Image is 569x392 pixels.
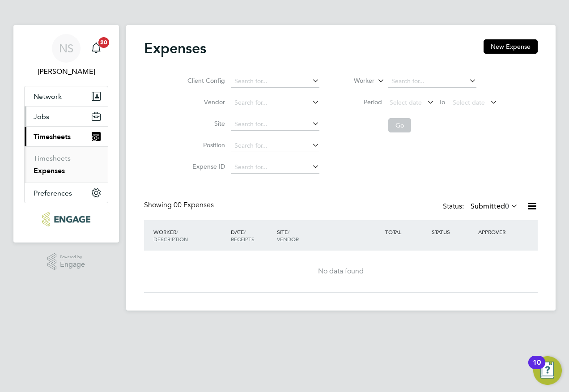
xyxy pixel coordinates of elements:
[383,224,429,240] div: TOTAL
[244,228,246,235] span: /
[153,235,188,243] span: DESCRIPTION
[34,154,71,162] a: Timesheets
[185,77,225,85] label: Client Config
[185,119,225,128] label: Site
[390,98,422,107] span: Select date
[231,75,319,88] input: Search for...
[388,75,476,88] input: Search for...
[87,34,105,63] a: 20
[229,224,275,247] div: DATE
[60,253,85,261] span: Powered by
[231,118,319,131] input: Search for...
[453,98,485,107] span: Select date
[25,107,108,126] button: Jobs
[42,212,90,226] img: ncclondon-logo-retina.png
[24,212,108,226] a: Go to home page
[34,92,62,101] span: Network
[443,200,520,213] div: Status:
[533,362,541,374] div: 10
[34,166,65,175] a: Expenses
[388,118,411,132] button: Go
[34,132,71,141] span: Timesheets
[59,43,73,54] span: NS
[98,37,109,48] span: 20
[185,162,225,170] label: Expense ID
[34,112,49,121] span: Jobs
[484,39,538,54] button: New Expense
[60,261,85,268] span: Engage
[231,140,319,152] input: Search for...
[288,228,289,235] span: /
[533,356,562,385] button: Open Resource Center, 10 new notifications
[275,224,383,247] div: SITE
[471,202,518,211] label: Submitted
[174,200,214,209] span: 00 Expenses
[24,34,108,77] a: NS[PERSON_NAME]
[231,235,255,243] span: RECEIPTS
[34,189,72,197] span: Preferences
[25,86,108,106] button: Network
[47,253,85,270] a: Powered byEngage
[144,39,206,57] h2: Expenses
[24,66,108,77] span: Natalie Strong
[151,224,229,247] div: WORKER
[144,200,216,210] div: Showing
[13,25,119,243] nav: Main navigation
[505,202,509,211] span: 0
[334,77,374,85] label: Worker
[185,141,225,149] label: Position
[429,224,476,240] div: STATUS
[231,161,319,174] input: Search for...
[185,98,225,106] label: Vendor
[231,97,319,109] input: Search for...
[476,224,522,240] div: APPROVER
[436,96,448,108] span: To
[342,98,382,106] label: Period
[153,267,529,276] div: No data found
[277,235,299,243] span: VENDOR
[25,146,108,183] div: Timesheets
[25,183,108,203] button: Preferences
[25,127,108,146] button: Timesheets
[176,228,178,235] span: /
